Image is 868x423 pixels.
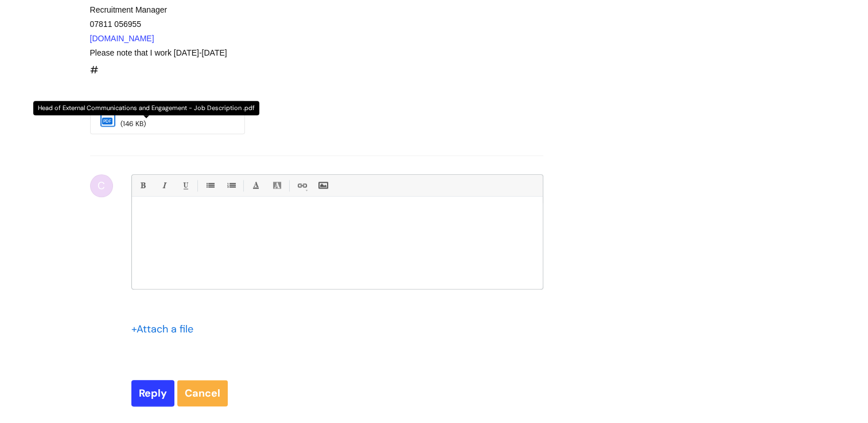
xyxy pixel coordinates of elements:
[131,320,200,338] div: Attach a file
[270,178,284,193] a: Back Color
[157,178,171,193] a: Italic (Ctrl-I)
[33,101,259,116] div: Head of External Communications and Engagement - Job Description .pdf
[90,17,502,32] div: 07811 056955
[248,178,263,193] a: Font Color
[131,322,137,336] span: +
[102,117,113,124] span: pdf
[90,34,154,43] a: [DOMAIN_NAME]
[224,178,238,193] a: 1. Ordered List (Ctrl-Shift-8)
[120,118,212,131] div: (146 KB)
[294,178,309,193] a: Link
[90,174,113,197] div: C
[316,178,330,193] a: Insert Image...
[177,380,228,406] a: Cancel
[178,178,192,193] a: Underline(Ctrl-U)
[90,3,502,17] div: Recruitment Manager
[90,46,502,60] div: Please note that I work [DATE]-[DATE]
[203,178,217,193] a: • Unordered List (Ctrl-Shift-7)
[135,178,150,193] a: Bold (Ctrl-B)
[131,380,174,406] input: Reply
